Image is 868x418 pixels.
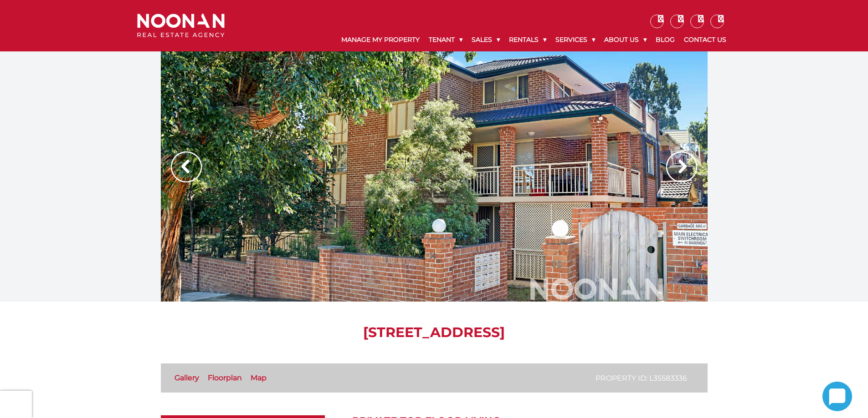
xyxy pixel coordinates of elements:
img: Noonan Real Estate Agency [137,14,225,38]
a: Blog [651,28,679,51]
a: Tenant [424,28,467,51]
p: Property ID: L35583336 [596,373,687,384]
a: Manage My Property [337,28,424,51]
a: Services [551,28,600,51]
a: Sales [467,28,504,51]
h1: [STREET_ADDRESS] [161,324,708,341]
img: Arrow slider [666,151,697,182]
a: Floorplan [208,373,242,382]
img: Arrow slider [171,151,202,182]
a: About Us [600,28,651,51]
a: Gallery [175,373,199,382]
a: Map [251,373,267,382]
a: Contact Us [679,28,731,51]
a: Rentals [504,28,551,51]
